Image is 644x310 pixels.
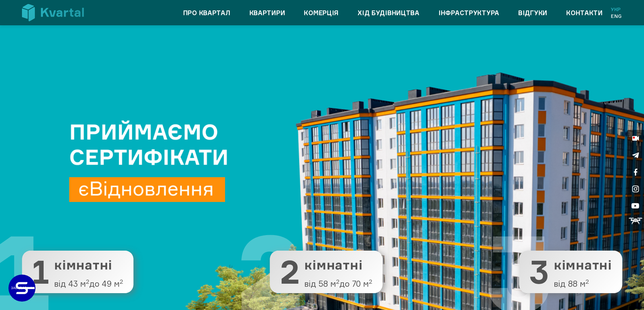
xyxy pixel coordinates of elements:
[554,258,612,272] span: кімнатні
[32,256,49,288] span: 1
[249,7,285,18] a: Квартири
[519,251,622,293] button: 3 3 кімнатні від 88 м2
[529,256,549,288] span: 3
[304,7,339,18] a: Комерція
[270,251,382,293] button: 2 2 кімнатні від 58 м2до 70 м2
[611,13,622,20] a: Eng
[554,279,612,288] span: від 88 м
[304,258,372,272] span: кімнатні
[566,7,603,18] a: Контакти
[183,7,231,18] a: Про квартал
[586,278,589,285] sup: 2
[22,251,133,293] button: 1 1 кімнатні від 43 м2до 49 м2
[86,278,89,285] sup: 2
[369,278,372,285] sup: 2
[358,7,420,18] a: Хід будівництва
[54,258,123,272] span: кімнатні
[54,279,123,288] span: від 43 м до 49 м
[22,4,84,21] img: Kvartal
[336,278,339,285] sup: 2
[8,275,35,302] a: ЗАБУДОВНИК
[518,7,547,18] a: Відгуки
[611,6,622,13] a: Укр
[438,7,499,18] a: Інфраструктура
[280,256,300,288] span: 2
[304,279,372,288] span: від 58 м до 70 м
[120,278,123,285] sup: 2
